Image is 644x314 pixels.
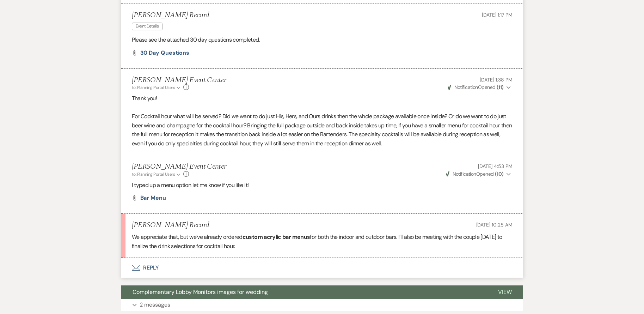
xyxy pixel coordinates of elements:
button: 2 messages [121,299,523,311]
span: [DATE] 1:17 PM [482,12,512,18]
p: 2 messages [140,300,170,309]
span: 30 Day Questions [140,49,190,56]
h5: [PERSON_NAME] Event Center [132,76,226,85]
p: I typed up a menu option let me know if you like it! [132,181,513,190]
h5: [PERSON_NAME] Record [132,11,209,20]
button: to: Planning Portal Users [132,171,182,177]
span: [DATE] 1:38 PM [480,77,512,83]
button: to: Planning Portal Users [132,84,182,91]
p: Thank you! [132,94,513,103]
h5: [PERSON_NAME] Record [132,221,209,230]
span: to: Planning Portal Users [132,85,175,90]
button: Complementary Lobby Monitors images for wedding [121,285,487,299]
span: [DATE] 4:53 PM [478,163,512,169]
h5: [PERSON_NAME] Event Center [132,162,226,171]
span: Notification [454,84,478,90]
span: Bar Menu [140,194,166,201]
span: Notification [453,171,476,177]
span: Event Details [132,23,163,30]
a: Bar Menu [140,195,166,201]
span: View [498,288,512,296]
button: Reply [121,258,523,278]
strong: custom acrylic bar menus [243,233,310,241]
p: We appreciate that, but we’ve already ordered for both the indoor and outdoor bars. I’ll also be ... [132,233,513,250]
strong: ( 11 ) [497,84,504,90]
span: Complementary Lobby Monitors images for wedding [133,288,268,296]
span: [DATE] 10:25 AM [476,222,513,228]
strong: ( 10 ) [495,171,504,177]
button: NotificationOpened (10) [445,170,512,178]
span: to: Planning Portal Users [132,171,175,177]
button: View [487,285,523,299]
a: 30 Day Questions [140,50,190,56]
span: Opened [446,171,504,177]
span: Opened [448,84,504,90]
p: Please see the attached 30 day questions completed. [132,35,513,44]
p: For Cocktail hour what will be served? Did we want to do just His, Hers, and Ours drinks then the... [132,112,513,148]
button: NotificationOpened (11) [447,84,512,91]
